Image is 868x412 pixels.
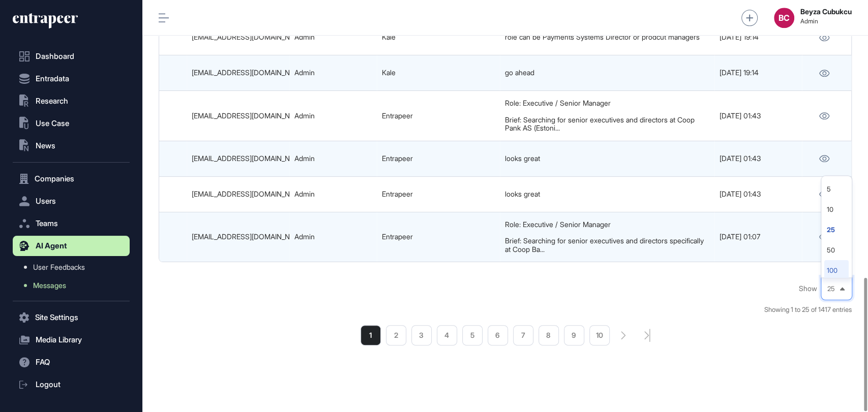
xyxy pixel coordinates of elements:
button: FAQ [13,352,130,372]
div: [EMAIL_ADDRESS][DOMAIN_NAME] [192,154,284,163]
span: AI Agent [36,242,67,250]
span: Media Library [36,336,82,344]
div: [EMAIL_ADDRESS][DOMAIN_NAME] [192,69,284,77]
div: Admin [294,190,372,198]
span: FAQ [36,358,50,366]
button: News [13,136,130,156]
a: 10 [589,325,610,345]
div: Showing 1 to 25 of 1417 entries [764,305,852,315]
button: Companies [13,169,130,189]
span: 25 [827,285,835,293]
a: User Feedbacks [18,258,130,276]
a: search-pagination-next-button [621,331,626,339]
span: Entradata [36,75,69,83]
a: Entrapeer [382,154,413,163]
a: 2 [386,325,406,345]
span: Teams [36,219,58,228]
div: [DATE] 01:43 [720,154,797,163]
div: Admin [294,112,372,120]
span: Research [36,97,68,105]
a: search-pagination-last-page-button [644,329,650,342]
div: [EMAIL_ADDRESS][DOMAIN_NAME] [192,233,284,241]
span: Companies [35,175,74,183]
a: 5 [462,325,483,345]
button: Media Library [13,330,130,350]
div: [EMAIL_ADDRESS][DOMAIN_NAME] [192,190,284,198]
span: Use Case [36,119,69,128]
a: 8 [538,325,559,345]
span: Show [799,284,817,293]
span: Dashboard [36,52,74,60]
button: Site Settings [13,307,130,328]
div: [EMAIL_ADDRESS][DOMAIN_NAME] [192,33,284,41]
span: Logout [36,381,61,389]
span: User Feedbacks [33,263,85,271]
button: Teams [13,213,130,234]
a: Entrapeer [382,111,413,120]
div: [DATE] 01:43 [720,190,797,198]
div: Role: Executive / Senior Manager Brief: Searching for senior executives and directors at Coop Pan... [505,99,709,133]
span: Site Settings [35,313,78,322]
div: [DATE] 01:43 [720,112,797,120]
li: 10 [824,199,849,219]
a: 9 [564,325,584,345]
button: AI Agent [13,236,130,256]
button: BC [774,8,794,28]
a: 4 [437,325,457,345]
a: Logout [13,374,130,395]
button: Research [13,91,130,111]
span: Admin [800,18,852,25]
div: go ahead [505,69,709,77]
div: looks great [505,154,709,163]
div: [DATE] 19:14 [720,69,797,77]
a: 1 [361,325,381,345]
button: Users [13,191,130,211]
div: Admin [294,154,372,163]
li: 100 [824,260,849,280]
div: [DATE] 19:14 [720,33,797,41]
span: News [36,142,55,150]
strong: Beyza Cubukcu [800,8,852,16]
span: Users [36,197,56,205]
li: 50 [824,240,849,260]
div: [EMAIL_ADDRESS][DOMAIN_NAME] [192,112,284,120]
div: role can be Payments Systems Director or prodcut managers [505,33,709,41]
a: Kale [382,33,396,41]
li: 25 [824,219,849,240]
button: Entradata [13,69,130,89]
div: Admin [294,69,372,77]
a: Entrapeer [382,232,413,241]
div: Admin [294,233,372,241]
div: Admin [294,33,372,41]
li: 5 [824,179,849,199]
a: Entrapeer [382,189,413,198]
div: looks great [505,190,709,198]
span: Messages [33,281,66,290]
a: Messages [18,276,130,295]
a: 3 [411,325,432,345]
a: 7 [513,325,533,345]
a: Dashboard [13,46,130,67]
div: [DATE] 01:07 [720,233,797,241]
button: Use Case [13,113,130,134]
a: 6 [488,325,508,345]
a: Kale [382,68,396,77]
div: Role: Executive / Senior Manager Brief: Searching for senior executives and directors specificall... [505,220,709,254]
